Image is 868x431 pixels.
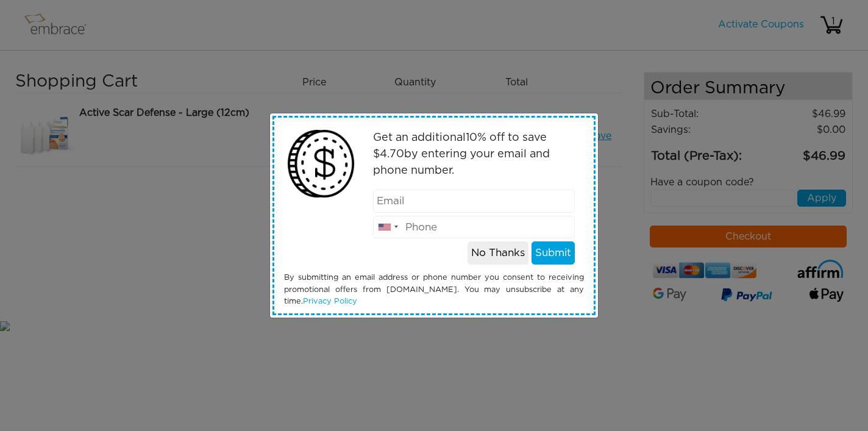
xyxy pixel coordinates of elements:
[374,216,402,238] div: United States: +1
[532,241,575,265] button: Submit
[303,297,357,305] a: Privacy Policy
[380,149,404,160] span: 4.70
[468,241,528,265] button: No Thanks
[373,216,575,239] input: Phone
[281,124,361,204] img: money2.png
[275,272,593,307] div: By submitting an email address or phone number you consent to receiving promotional offers from [...
[466,132,477,143] span: 10
[373,130,575,179] p: Get an additional % off to save $ by entering your email and phone number.
[373,190,575,213] input: Email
